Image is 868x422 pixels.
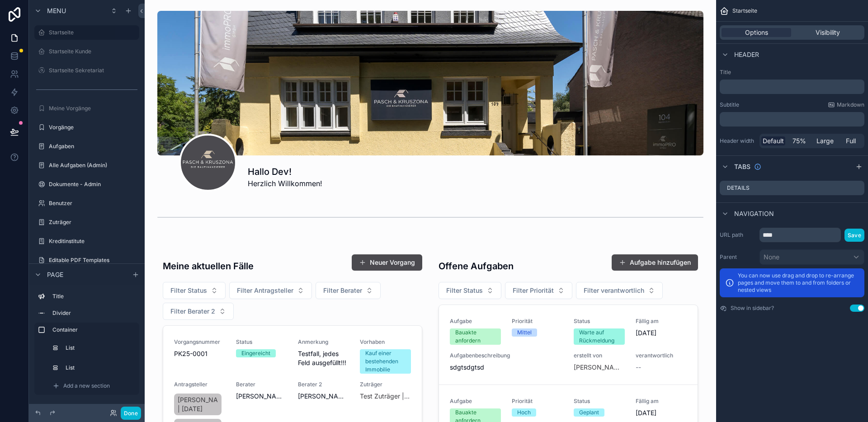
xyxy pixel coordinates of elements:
[759,249,864,265] button: None
[47,270,63,279] span: Page
[720,137,756,145] label: Header width
[49,238,137,245] label: Kreditinstitute
[47,6,66,15] span: Menu
[63,382,110,389] span: Add a new section
[49,257,137,264] label: Editable PDF Templates
[49,105,137,112] label: Meine Vorgänge
[816,28,840,37] span: Visibility
[720,69,864,76] label: Title
[49,219,137,226] label: Zuträger
[52,293,136,300] label: Title
[844,229,864,242] button: Save
[763,136,784,145] span: Default
[29,285,145,404] div: scrollable content
[34,101,139,116] a: Meine Vorgänge
[727,184,750,192] label: Details
[34,63,139,78] a: Startseite Sekretariat
[846,136,856,145] span: Full
[49,67,137,74] label: Startseite Sekretariat
[793,136,806,145] span: 75%
[732,7,757,14] span: Startseite
[34,177,139,192] a: Dokumente - Admin
[34,253,139,267] a: Editable PDF Templates
[34,158,139,173] a: Alle Aufgaben (Admin)
[731,305,774,312] label: Show in sidebar?
[720,101,739,108] label: Subtitle
[816,136,834,145] span: Large
[52,326,136,333] label: Container
[49,162,137,169] label: Alle Aufgaben (Admin)
[34,196,139,211] a: Benutzer
[837,101,864,108] span: Markdown
[720,80,864,94] div: scrollable content
[66,344,134,352] label: List
[49,143,137,150] label: Aufgaben
[34,25,139,40] a: Startseite
[720,112,864,127] div: scrollable content
[720,231,756,239] label: URL path
[66,364,134,371] label: List
[34,215,139,230] a: Zuträger
[745,28,768,37] span: Options
[34,120,139,135] a: Vorgänge
[49,124,137,131] label: Vorgänge
[49,29,134,36] label: Startseite
[734,50,759,59] span: Header
[764,253,779,262] span: None
[49,181,137,188] label: Dokumente - Admin
[49,48,137,55] label: Startseite Kunde
[734,162,750,171] span: Tabs
[34,44,139,59] a: Startseite Kunde
[34,139,139,154] a: Aufgaben
[49,200,137,207] label: Benutzer
[720,253,756,261] label: Parent
[738,272,859,294] p: You can now use drag and drop to re-arrange pages and move them to and from folders or nested views
[52,309,136,317] label: Divider
[828,101,864,108] a: Markdown
[34,234,139,249] a: Kreditinstitute
[734,209,774,218] span: Navigation
[121,407,141,420] button: Done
